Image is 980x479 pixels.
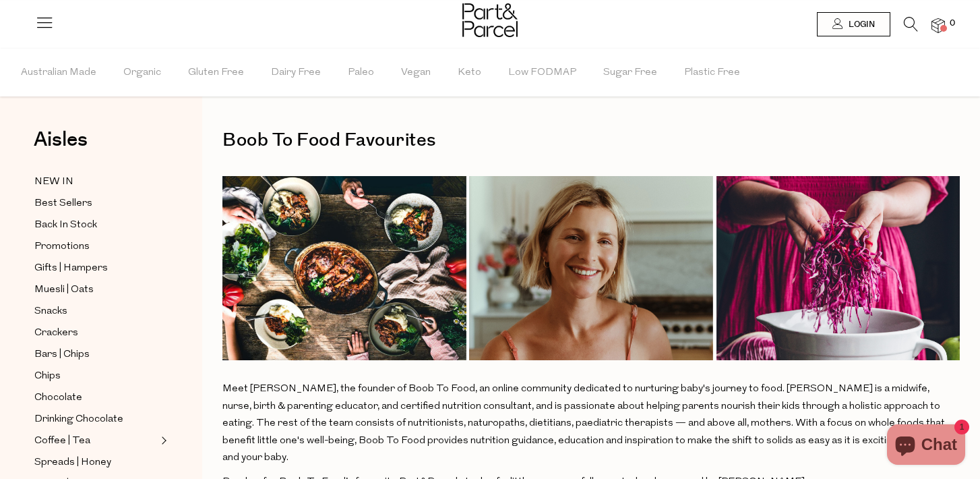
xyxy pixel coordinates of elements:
img: Website_-_Ambassador_Banners_1014_x_376px_2.png [222,176,960,361]
span: Chocolate [34,390,82,406]
a: Login [817,12,890,36]
span: Gluten Free [188,49,244,96]
a: Drinking Chocolate [34,411,157,428]
a: Gifts | Hampers [34,260,157,277]
a: Crackers [34,325,157,341]
span: Low FODMAP [508,49,576,96]
span: Crackers [34,325,78,341]
a: Muesli | Oats [34,281,157,298]
span: Plastic Free [684,49,740,96]
a: Chocolate [34,389,157,406]
span: Vegan [401,49,431,96]
span: Paleo [348,49,374,96]
span: Promotions [34,239,90,255]
span: Chips [34,368,61,385]
span: Sugar Free [603,49,657,96]
span: Keto [458,49,481,96]
span: NEW IN [34,174,73,190]
span: Spreads | Honey [34,455,111,471]
span: Organic [123,49,161,96]
p: Meet [PERSON_NAME], the founder of Boob To Food, an online community dedicated to nurturing baby'... [222,381,960,467]
span: Muesli | Oats [34,282,94,298]
a: Bars | Chips [34,346,157,363]
a: 0 [931,18,945,32]
a: Spreads | Honey [34,454,157,471]
a: Best Sellers [34,195,157,212]
span: Aisles [34,125,88,154]
a: Promotions [34,238,157,255]
span: Drinking Chocolate [34,412,123,428]
span: Dairy Free [271,49,321,96]
a: Snacks [34,303,157,320]
a: Coffee | Tea [34,432,157,449]
h1: Boob To Food Favourites [222,125,960,156]
a: Chips [34,368,157,385]
span: Gifts | Hampers [34,260,108,277]
a: NEW IN [34,173,157,190]
a: Aisles [34,130,88,163]
span: Snacks [34,304,67,320]
span: 0 [946,18,958,30]
span: Login [845,19,875,30]
span: Back In Stock [34,217,97,233]
span: Australian Made [21,49,96,96]
span: Bars | Chips [34,347,90,363]
button: Expand/Collapse Coffee | Tea [158,432,167,449]
span: Coffee | Tea [34,433,90,449]
img: Part&Parcel [462,3,518,37]
inbox-online-store-chat: Shopify online store chat [883,424,969,468]
a: Back In Stock [34,217,157,233]
span: Best Sellers [34,196,92,212]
